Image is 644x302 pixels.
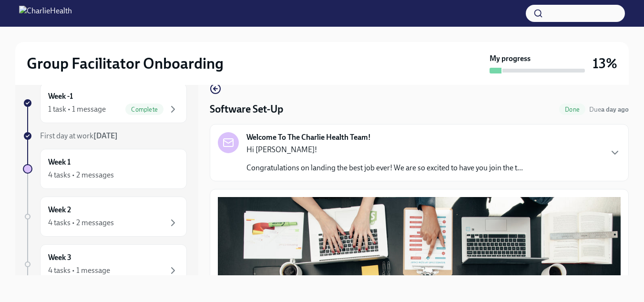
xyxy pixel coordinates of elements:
[48,170,114,180] div: 4 tasks • 2 messages
[246,132,371,143] strong: Welcome To The Charlie Health Team!
[589,105,629,114] span: Due
[48,157,71,167] h6: Week 1
[125,106,164,113] span: Complete
[48,91,73,102] h6: Week -1
[23,83,187,123] a: Week -11 task • 1 messageComplete
[23,244,187,284] a: Week 34 tasks • 1 message
[23,131,187,141] a: First day at work[DATE]
[48,252,72,263] h6: Week 3
[246,145,523,155] p: Hi [PERSON_NAME]!
[48,218,114,228] div: 4 tasks • 2 messages
[19,6,72,21] img: CharlieHealth
[23,149,187,189] a: Week 14 tasks • 2 messages
[93,131,118,140] strong: [DATE]
[23,197,187,237] a: Week 24 tasks • 2 messages
[48,265,110,276] div: 4 tasks • 1 message
[601,105,629,114] strong: a day ago
[210,102,283,116] h4: Software Set-Up
[490,53,531,64] strong: My progress
[246,163,523,173] p: Congratulations on landing the best job ever! We are so excited to have you join the t...
[40,131,118,140] span: First day at work
[559,106,585,113] span: Done
[589,105,629,114] span: September 9th, 2025 10:00
[48,104,106,115] div: 1 task • 1 message
[27,54,224,73] h2: Group Facilitator Onboarding
[48,205,71,215] h6: Week 2
[593,55,617,72] h3: 13%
